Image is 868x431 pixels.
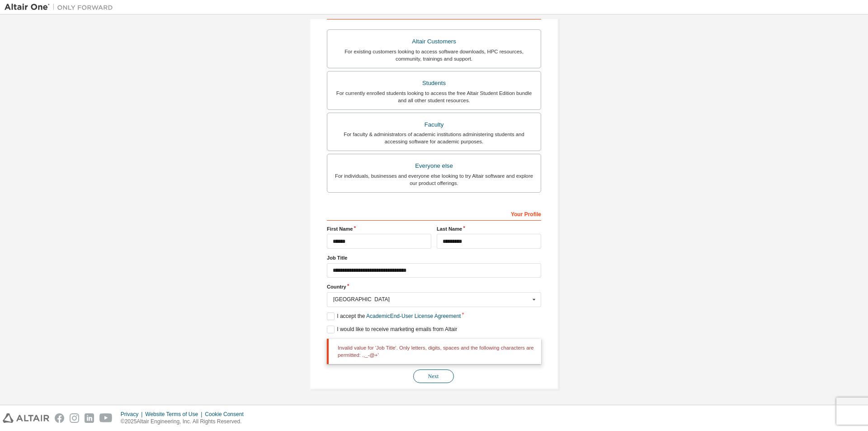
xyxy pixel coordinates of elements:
label: Country [327,283,541,290]
img: altair_logo.svg [3,413,49,423]
img: facebook.svg [55,413,64,423]
a: Academic End-User License Agreement [366,313,461,319]
label: First Name [327,225,431,232]
div: Invalid value for 'Job Title'. Only letters, digits, spaces and the following characters are perm... [327,339,541,365]
label: Last Name [437,225,541,232]
p: © 2025 Altair Engineering, Inc. All Rights Reserved. [121,418,249,426]
img: instagram.svg [70,413,79,423]
div: Faculty [333,118,535,131]
div: For faculty & administrators of academic institutions administering students and accessing softwa... [333,131,535,145]
img: linkedin.svg [85,413,94,423]
div: For existing customers looking to access software downloads, HPC resources, community, trainings ... [333,48,535,62]
label: Job Title [327,254,541,261]
label: I accept the [327,313,461,320]
div: [GEOGRAPHIC_DATA] [333,297,530,302]
div: For individuals, businesses and everyone else looking to try Altair software and explore our prod... [333,172,535,187]
button: Next [413,369,454,383]
div: Your Profile [327,206,541,221]
div: Privacy [121,411,145,418]
div: Website Terms of Use [145,411,205,418]
div: Students [333,77,535,90]
div: Everyone else [333,160,535,172]
img: youtube.svg [99,413,113,423]
div: For currently enrolled students looking to access the free Altair Student Edition bundle and all ... [333,90,535,104]
img: Altair One [5,3,118,12]
label: I would like to receive marketing emails from Altair [327,326,457,333]
div: Altair Customers [333,35,535,48]
div: Cookie Consent [205,411,249,418]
